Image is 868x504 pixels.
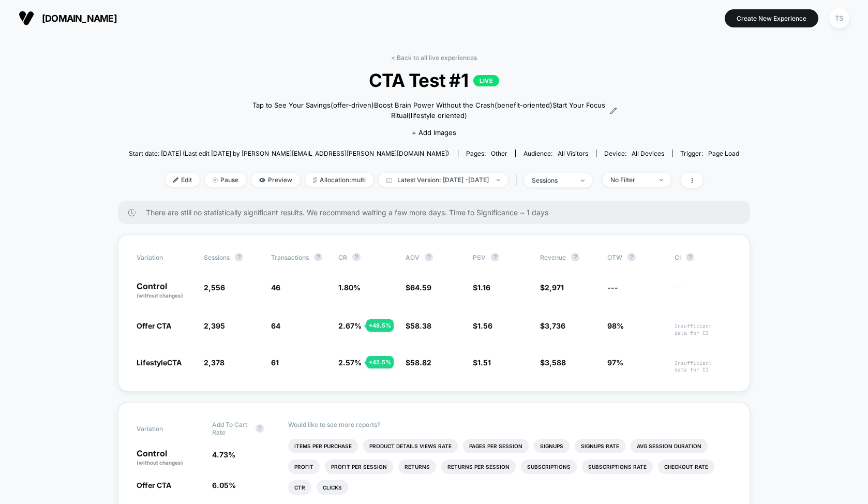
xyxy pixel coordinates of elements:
[204,254,230,261] span: Sessions
[725,9,818,27] button: Create New Experience
[305,173,373,187] span: Allocation: multi
[627,253,636,261] button: ?
[352,253,361,261] button: ?
[675,253,731,261] span: CI
[288,459,320,474] li: Profit
[410,283,431,292] span: 64.59
[632,150,664,157] span: all devices
[406,358,431,367] span: $
[338,283,361,292] span: 1.80 %
[166,173,200,187] span: Edit
[686,253,694,261] button: ?
[545,283,564,292] span: 2,971
[607,321,624,330] span: 98%
[708,150,739,157] span: Page Load
[288,421,732,428] p: Would like to see more reports?
[338,321,362,330] span: 2.67 %
[317,480,348,495] li: Clicks
[204,358,225,367] span: 2,378
[523,150,588,157] div: Audience:
[137,321,171,330] span: Offer CTA
[463,439,529,453] li: Pages Per Session
[271,321,280,330] span: 64
[366,319,394,332] div: + 48.5 %
[137,358,182,367] span: LifestyleCTA
[137,459,183,466] span: (without changes)
[477,358,491,367] span: 1.51
[271,254,309,261] span: Transactions
[271,358,279,367] span: 61
[410,358,431,367] span: 58.82
[631,439,708,453] li: Avg Session Duration
[521,459,577,474] li: Subscriptions
[425,253,433,261] button: ?
[137,253,193,261] span: Variation
[398,459,436,474] li: Returns
[680,150,739,157] div: Trigger:
[497,179,500,181] img: end
[406,321,431,330] span: $
[19,10,34,26] img: Visually logo
[159,69,709,91] span: CTA Test #1
[137,292,183,299] span: (without changes)
[363,439,458,453] li: Product Details Views Rate
[256,424,264,433] button: ?
[540,321,565,330] span: $
[477,283,490,292] span: 1.16
[491,253,499,261] button: ?
[660,179,663,181] img: end
[473,321,492,330] span: $
[532,176,573,184] div: sessions
[173,177,178,183] img: edit
[540,283,564,292] span: $
[146,208,729,217] span: There are still no statistically significant results. We recommend waiting a few more days . Time...
[42,13,117,24] span: [DOMAIN_NAME]
[212,421,250,436] span: Add To Cart Rate
[366,356,394,368] div: + 42.5 %
[534,439,570,453] li: Signups
[607,358,623,367] span: 97%
[212,481,236,490] span: 6.05 %
[466,150,507,157] div: Pages:
[829,8,849,28] div: TS
[607,253,664,261] span: OTW
[545,321,565,330] span: 3,736
[391,54,477,62] a: < Back to all live experiences
[251,100,607,121] span: Tap to See Your Savings(offer-driven)Boost Brain Power Without the Crash(benefit-oriented)Start Y...
[513,173,524,188] span: |
[558,150,588,157] span: All Visitors
[675,323,731,336] span: Insufficient data for CI
[658,459,714,474] li: Checkout Rate
[441,459,516,474] li: Returns Per Session
[675,360,731,373] span: Insufficient data for CI
[675,285,731,300] span: ---
[473,75,499,86] p: LIVE
[213,177,218,183] img: end
[545,358,566,367] span: 3,588
[212,450,235,459] span: 4.73 %
[596,150,672,157] span: Device:
[137,282,193,300] p: Control
[477,321,492,330] span: 1.56
[571,253,579,261] button: ?
[540,358,566,367] span: $
[473,283,490,292] span: $
[575,439,625,453] li: Signups Rate
[410,321,431,330] span: 58.38
[610,176,652,184] div: No Filter
[406,254,420,261] span: AOV
[251,173,300,187] span: Preview
[540,254,566,261] span: Revenue
[205,173,246,187] span: Pause
[288,439,358,453] li: Items Per Purchase
[204,321,225,330] span: 2,395
[338,358,362,367] span: 2.57 %
[314,253,322,261] button: ?
[473,358,491,367] span: $
[129,150,449,157] span: Start date: [DATE] (Last edit [DATE] by [PERSON_NAME][EMAIL_ADDRESS][PERSON_NAME][DOMAIN_NAME])
[313,177,317,183] img: rebalance
[338,254,347,261] span: CR
[137,449,202,467] p: Control
[473,254,486,261] span: PSV
[325,459,393,474] li: Profit Per Session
